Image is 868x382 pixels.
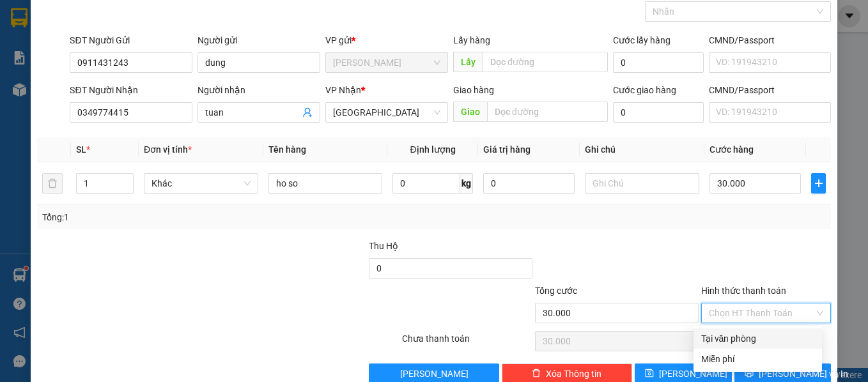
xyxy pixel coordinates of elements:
span: kg [460,173,473,194]
button: delete [42,173,63,194]
div: Chưa thanh toán [401,332,534,354]
label: Hình thức thanh toán [701,286,786,296]
div: CMND/Passport [709,83,832,97]
th: Ghi chú [580,137,704,162]
div: Người nhận [198,83,320,97]
span: Cước hàng [709,144,754,155]
span: Định lượng [410,144,456,155]
span: Giao hàng [453,85,494,95]
input: Cước giao hàng [613,102,704,123]
div: SĐT Người Gửi [70,33,192,47]
span: [PERSON_NAME] [659,367,727,381]
span: Increase Value [119,174,133,183]
b: An Phú Travel [34,10,168,31]
span: Tên hàng [268,144,306,155]
span: Khác [151,174,251,193]
span: [PERSON_NAME] [400,367,469,381]
span: Đơn vị tính [144,144,192,155]
input: VD: Bàn, Ghế [268,173,383,194]
span: printer [745,369,754,379]
span: delete [532,369,541,379]
div: VP gửi [325,33,448,47]
span: up [123,176,130,183]
span: Lấy hàng [453,35,490,45]
span: Đà Lạt [333,103,440,122]
div: Người gửi [198,33,320,47]
span: [PERSON_NAME] và In [759,367,848,381]
div: SĐT Người Nhận [70,83,192,97]
span: Giá trị hàng [483,144,531,155]
span: SL [76,144,86,155]
span: Thu Hộ [369,241,398,251]
div: CMND/Passport [709,33,832,47]
span: Decrease Value [119,183,133,193]
div: Tại văn phòng [701,332,814,346]
input: Dọc đường [483,52,608,72]
span: down [123,185,130,192]
label: Cước lấy hàng [613,35,670,45]
div: Miễn phí [701,352,814,366]
span: Lấy [453,52,483,72]
input: Dọc đường [487,102,608,122]
input: Ghi Chú [585,173,699,194]
input: 0 [483,173,575,194]
div: Tổng: 1 [42,210,336,224]
span: Tổng cước [535,286,577,296]
span: plus [812,178,825,188]
label: Cước giao hàng [613,85,676,95]
span: user-add [302,107,313,118]
span: Phan Thiết [333,53,440,72]
h1: Gửi: luân 0368 445 635 [75,63,286,134]
button: plus [811,173,826,194]
span: Xóa Thông tin [546,367,601,381]
h1: VP [PERSON_NAME] [75,38,304,63]
span: VP Nhận [325,85,361,95]
span: Giao [453,102,487,122]
span: save [645,369,654,379]
input: Cước lấy hàng [613,52,704,73]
